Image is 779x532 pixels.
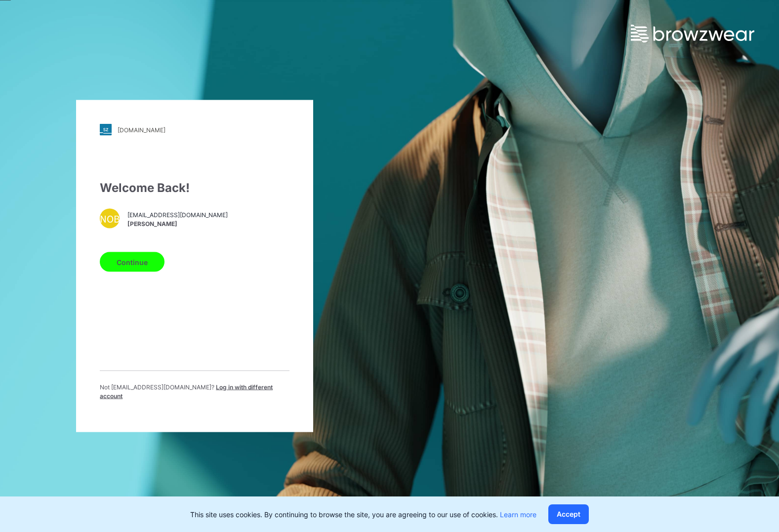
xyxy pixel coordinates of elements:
span: [PERSON_NAME] [127,219,228,228]
div: [DOMAIN_NAME] [118,126,165,133]
a: Learn more [500,510,536,519]
div: Welcome Back! [100,179,289,197]
button: Accept [548,504,589,524]
a: [DOMAIN_NAME] [100,124,289,136]
p: Not [EMAIL_ADDRESS][DOMAIN_NAME] ? [100,383,289,401]
span: [EMAIL_ADDRESS][DOMAIN_NAME] [127,210,228,219]
div: NOB [100,209,120,228]
img: browzwear-logo.e42bd6dac1945053ebaf764b6aa21510.svg [631,25,754,42]
p: This site uses cookies. By continuing to browse the site, you are agreeing to our use of cookies. [190,509,536,520]
img: stylezone-logo.562084cfcfab977791bfbf7441f1a819.svg [100,124,112,136]
button: Continue [100,252,164,272]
